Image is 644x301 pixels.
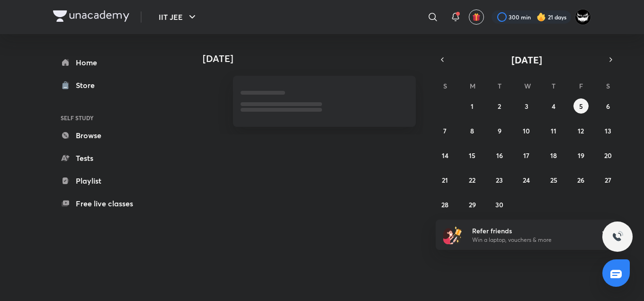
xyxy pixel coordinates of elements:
[53,76,163,95] a: Store
[53,194,163,213] a: Free live classes
[523,151,529,160] abbr: September 17, 2025
[492,98,507,114] button: September 2, 2025
[606,81,610,90] abbr: Saturday
[578,126,584,135] abbr: September 12, 2025
[550,176,557,185] abbr: September 25, 2025
[443,126,447,135] abbr: September 7, 2025
[498,102,501,111] abbr: September 2, 2025
[469,200,476,209] abbr: September 29, 2025
[203,53,425,64] h4: [DATE]
[600,172,616,187] button: September 27, 2025
[496,151,503,160] abbr: September 16, 2025
[465,148,480,163] button: September 15, 2025
[53,53,163,72] a: Home
[53,10,129,22] img: Company Logo
[577,176,584,185] abbr: September 26, 2025
[573,98,589,114] button: September 5, 2025
[53,10,129,24] a: Company Logo
[465,123,480,138] button: September 8, 2025
[546,148,561,163] button: September 18, 2025
[472,13,481,21] img: avatar
[492,123,507,138] button: September 9, 2025
[600,98,616,114] button: September 6, 2025
[579,81,583,90] abbr: Friday
[492,197,507,212] button: September 30, 2025
[469,9,484,25] button: avatar
[438,172,453,187] button: September 21, 2025
[579,102,583,111] abbr: September 5, 2025
[498,81,501,90] abbr: Tuesday
[575,9,591,25] img: ARSH Khan
[442,151,448,160] abbr: September 14, 2025
[546,123,561,138] button: September 11, 2025
[53,149,163,168] a: Tests
[605,176,611,185] abbr: September 27, 2025
[471,102,474,111] abbr: September 1, 2025
[469,151,475,160] abbr: September 15, 2025
[472,236,589,244] p: Win a laptop, vouchers & more
[525,102,528,111] abbr: September 3, 2025
[442,176,448,185] abbr: September 21, 2025
[492,172,507,187] button: September 23, 2025
[552,81,555,90] abbr: Thursday
[551,126,556,135] abbr: September 11, 2025
[465,197,480,212] button: September 29, 2025
[546,172,561,187] button: September 25, 2025
[546,98,561,114] button: September 4, 2025
[606,102,610,111] abbr: September 6, 2025
[523,126,530,135] abbr: September 10, 2025
[524,81,531,90] abbr: Wednesday
[496,176,503,185] abbr: September 23, 2025
[443,81,447,90] abbr: Sunday
[604,151,612,160] abbr: September 20, 2025
[523,176,530,185] abbr: September 24, 2025
[578,151,584,160] abbr: September 19, 2025
[470,126,474,135] abbr: September 8, 2025
[438,148,453,163] button: September 14, 2025
[438,123,453,138] button: September 7, 2025
[438,197,453,212] button: September 28, 2025
[495,200,503,209] abbr: September 30, 2025
[511,53,542,66] span: [DATE]
[552,102,555,111] abbr: September 4, 2025
[519,172,534,187] button: September 24, 2025
[465,172,480,187] button: September 22, 2025
[449,53,604,66] button: [DATE]
[76,80,100,91] div: Store
[472,226,589,236] h6: Refer friends
[492,148,507,163] button: September 16, 2025
[573,172,589,187] button: September 26, 2025
[519,123,534,138] button: September 10, 2025
[573,123,589,138] button: September 12, 2025
[519,98,534,114] button: September 3, 2025
[465,98,480,114] button: September 1, 2025
[469,176,475,185] abbr: September 22, 2025
[605,126,611,135] abbr: September 13, 2025
[470,81,475,90] abbr: Monday
[498,126,501,135] abbr: September 9, 2025
[612,231,623,242] img: ttu
[443,225,462,244] img: referral
[53,171,163,190] a: Playlist
[600,148,616,163] button: September 20, 2025
[519,148,534,163] button: September 17, 2025
[53,110,163,126] h6: SELF STUDY
[550,151,557,160] abbr: September 18, 2025
[573,148,589,163] button: September 19, 2025
[53,126,163,145] a: Browse
[600,123,616,138] button: September 13, 2025
[153,8,204,27] button: IIT JEE
[537,12,546,22] img: streak
[441,200,448,209] abbr: September 28, 2025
